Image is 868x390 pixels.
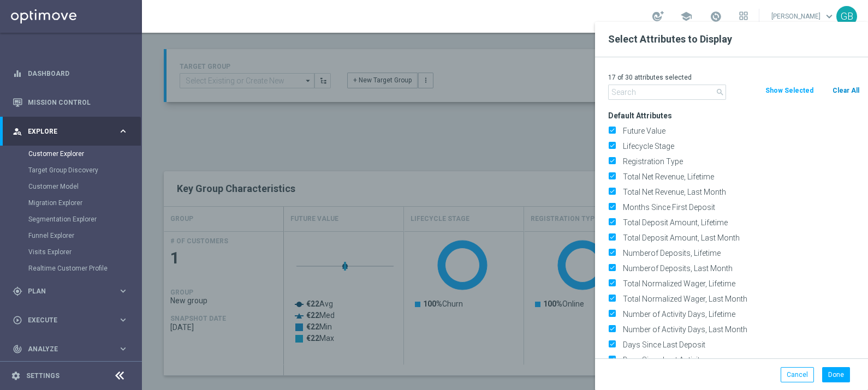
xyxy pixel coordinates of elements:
span: Plan [28,288,118,295]
a: Segmentation Explorer [28,215,114,224]
label: Days Since Last Deposit [619,340,860,350]
h2: Select Attributes to Display [608,33,855,46]
label: Lifecycle Stage [619,141,860,151]
button: person_search Explore keyboard_arrow_right [12,127,129,136]
button: Cancel [781,367,814,382]
a: Realtime Customer Profile [28,264,114,273]
label: Registration Type [619,157,860,166]
a: Customer Model [28,182,114,191]
i: keyboard_arrow_right [118,315,128,325]
i: settings [11,371,21,381]
div: Target Group Discovery [28,162,141,178]
label: Total Normalized Wager, Last Month [619,294,860,304]
label: Numberof Deposits, Lifetime [619,248,860,258]
div: Customer Explorer [28,146,141,162]
a: Migration Explorer [28,199,114,207]
button: Show Selected [764,85,815,97]
a: Customer Explorer [28,149,114,158]
label: Number of Activity Days, Lifetime [619,309,860,319]
a: Funnel Explorer [28,231,114,240]
button: track_changes Analyze keyboard_arrow_right [12,345,129,353]
div: Migration Explorer [28,195,141,211]
div: Visits Explorer [28,244,141,260]
i: person_search [13,127,22,136]
span: keyboard_arrow_down [823,10,835,22]
label: Number of Activity Days, Last Month [619,325,860,334]
h3: Default Attributes [608,111,860,121]
div: Dashboard [13,59,128,88]
button: Clear All [831,85,860,97]
div: Funnel Explorer [28,227,141,244]
p: 17 of 30 attributes selected [608,73,860,82]
span: Explore [28,128,118,135]
a: Mission Control [28,88,128,117]
label: Days Since Last Activity [619,355,860,365]
span: school [680,10,692,22]
span: Analyze [28,346,118,352]
a: Target Group Discovery [28,166,114,175]
i: equalizer [13,69,22,79]
button: equalizer Dashboard [12,69,129,78]
div: GB [836,6,857,27]
button: Done [822,367,850,382]
a: Dashboard [28,59,128,88]
a: Visits Explorer [28,248,114,256]
i: track_changes [13,344,22,354]
i: keyboard_arrow_right [118,126,128,136]
label: Numberof Deposits, Last Month [619,263,860,273]
div: Segmentation Explorer [28,211,141,227]
input: Search [608,85,726,100]
div: Realtime Customer Profile [28,260,141,277]
label: Total Net Revenue, Last Month [619,187,860,197]
div: Explore [13,127,118,136]
a: [PERSON_NAME]keyboard_arrow_down [770,8,836,25]
i: gps_fixed [13,286,22,296]
button: gps_fixed Plan keyboard_arrow_right [12,287,129,296]
div: Mission Control [13,88,128,117]
div: Execute [13,315,118,325]
label: Total Normalized Wager, Lifetime [619,279,860,289]
i: play_circle_outline [13,315,22,325]
label: Months Since First Deposit [619,202,860,212]
i: keyboard_arrow_right [118,344,128,354]
label: Future Value [619,126,860,136]
label: Total Deposit Amount, Lifetime [619,218,860,227]
div: Plan [13,286,118,296]
div: Customer Model [28,178,141,195]
label: Total Net Revenue, Lifetime [619,172,860,182]
label: Total Deposit Amount, Last Month [619,233,860,243]
div: Analyze [13,344,118,354]
span: Execute [28,317,118,323]
a: Settings [26,373,60,379]
i: search [716,88,724,97]
i: keyboard_arrow_right [118,286,128,296]
button: play_circle_outline Execute keyboard_arrow_right [12,316,129,325]
button: Mission Control [12,98,129,107]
